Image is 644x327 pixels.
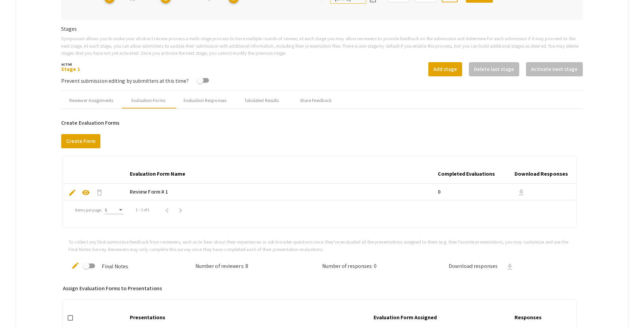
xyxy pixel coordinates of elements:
[130,170,191,178] div: Evaluation Form Name
[75,207,102,213] div: Items per page:
[127,184,435,200] mat-cell: Review Form # 1
[102,263,128,270] span: Final Notes
[69,238,570,253] p: To collect any final summative feedback from reviewers, such as to hear about their experiences o...
[515,313,548,322] div: Responses
[105,208,124,212] mat-select: Items per page:
[71,261,79,270] span: edit
[130,313,165,322] div: Presentations
[93,185,106,199] button: delete
[515,313,542,322] div: Responses
[136,207,149,213] div: 1 – 1 of 1
[61,35,583,57] p: Symposium allows you to make your abstract review process a multi-stage process to have multiple ...
[61,26,583,32] h6: Stages
[195,262,248,270] span: Number of reviewers: 8
[428,62,462,76] button: Add stage
[322,262,377,270] span: Number of responses: 0
[130,170,185,178] div: Evaluation Form Name
[512,165,576,183] mat-header-cell: Download Responses
[438,170,501,178] div: Completed Evaluations
[469,62,519,76] button: Delete last stage
[95,188,103,197] span: delete
[105,207,107,212] span: 5
[61,66,80,73] a: Stage 1
[174,203,187,217] button: Next page
[61,134,100,148] button: Create Form
[526,62,583,76] button: Activate next stage
[68,188,76,197] span: edit
[244,97,279,104] div: Tabulated Results
[160,203,174,217] button: Previous page
[5,297,29,322] iframe: Chat
[374,313,443,322] div: Evaluation Form Assigned
[449,262,498,270] span: Download responses
[184,97,226,104] div: Evaluation Responses
[63,285,576,292] h6: Assign Evaluation Forms to Presentations
[435,184,512,200] mat-cell: 0
[515,185,528,199] button: download
[61,120,583,126] h6: Create Evaluation Forms
[517,188,525,197] span: download
[300,97,332,104] div: Share Feedback
[69,258,82,272] button: edit
[61,77,189,84] span: Prevent submission editing by submitters at this time?
[132,97,165,104] div: Evaluation Forms
[82,188,90,197] span: visibility
[66,185,79,199] button: edit
[503,259,517,273] button: download
[69,97,113,104] div: Reviewer Assignments
[438,170,495,178] div: Completed Evaluations
[374,313,437,322] div: Evaluation Form Assigned
[130,313,171,322] div: Presentations
[506,263,514,271] span: download
[79,185,93,199] button: visibility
